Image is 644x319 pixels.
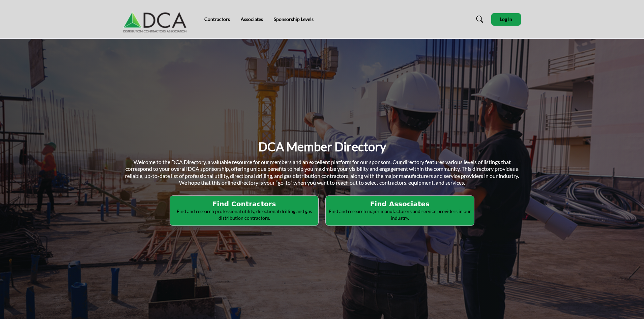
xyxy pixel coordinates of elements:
[328,208,472,221] p: Find and research major manufacturers and service providers in our industry.
[241,16,263,22] a: Associates
[172,200,316,208] h2: Find Contractors
[328,200,472,208] h2: Find Associates
[500,16,512,22] span: Log In
[123,6,190,33] img: Site Logo
[470,14,488,25] a: Search
[204,16,230,22] a: Contractors
[125,159,519,186] span: Welcome to the DCA Directory, a valuable resource for our members and an excellent platform for o...
[325,195,474,226] button: Find Associates Find and research major manufacturers and service providers in our industry.
[274,16,314,22] a: Sponsorship Levels
[170,195,319,226] button: Find Contractors Find and research professional utility, directional drilling and gas distributio...
[172,208,316,221] p: Find and research professional utility, directional drilling and gas distribution contractors.
[491,13,521,26] button: Log In
[258,139,386,155] h1: DCA Member Directory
